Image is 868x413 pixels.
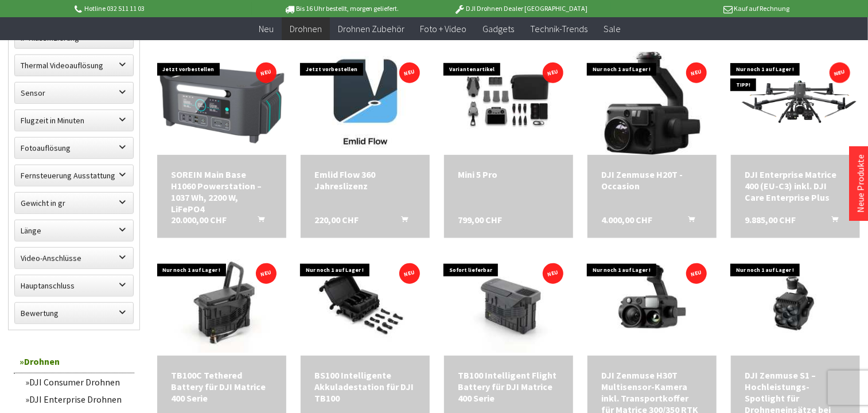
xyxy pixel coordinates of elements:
button: In den Warenkorb [387,214,415,229]
a: DJI Enterprise Matrice 400 (EU-C3) inkl. DJI Care Enterprise Plus 9.885,00 CHF In den Warenkorb [745,169,846,203]
div: TB100C Tethered Battery für DJI Matrice 400 Serie [171,369,273,404]
img: TB100 Intelligent Flight Battery für DJI Matrice 400 Serie [444,255,573,353]
a: SOREIN Main Base H1060 Powerstation – 1037 Wh, 2200 W, LiFePO4 20.000,00 CHF In den Warenkorb [171,169,273,215]
a: Emlid Flow 360 Jahreslizenz 220,00 CHF In den Warenkorb [314,169,416,192]
img: DJI Enterprise Matrice 400 (EU-C3) inkl. DJI Care Enterprise Plus [731,67,860,140]
div: TB100 Intelligent Flight Battery für DJI Matrice 400 Serie [458,369,559,404]
label: Thermal Videoauflösung [15,55,133,76]
a: Foto + Video [412,17,475,41]
span: 20.000,00 CHF [171,214,227,225]
a: TB100 Intelligent Flight Battery für DJI Matrice 400 Serie 1.739,00 CHF In den Warenkorb [458,369,559,404]
button: In den Warenkorb [818,214,845,229]
div: Mini 5 Pro [458,169,559,180]
label: Flugzeit in Minuten [15,110,133,131]
button: In den Warenkorb [674,214,702,229]
label: Bewertung [15,303,133,324]
a: DJI Consumer Drohnen [20,373,134,391]
a: Drohnen [14,350,134,373]
label: Gewicht in gr [15,193,133,213]
label: Fotoauflösung [15,138,133,158]
a: Sale [596,17,629,41]
a: Drohnen Zubehör [330,17,412,41]
span: Drohnen Zubehör [338,23,404,34]
div: BS100 Intelligente Akkuladestation für DJI TB100 [314,369,416,404]
div: DJI Enterprise Matrice 400 (EU-C3) inkl. DJI Care Enterprise Plus [745,169,846,203]
label: Hauptanschluss [15,275,133,296]
span: Technik-Trends [531,23,588,34]
img: DJI Zenmuse H20T - Occasion [601,52,704,155]
label: Länge [15,220,133,241]
div: DJI Zenmuse H20T - Occasion [601,169,703,192]
span: 9.885,00 CHF [745,214,796,225]
span: Foto + Video [421,23,467,34]
img: SOREIN Main Base H1060 Powerstation – 1037 Wh, 2200 W, LiFePO4 [157,61,286,145]
img: DJI Zenmuse S1 – Hochleistungs-Spotlight für Drohneneinsätze bei Nacht [731,256,860,353]
img: BS100 Intelligente Akkuladestation für DJI TB100 [301,255,430,353]
a: Mini 5 Pro 799,00 CHF [458,169,559,180]
a: Technik-Trends [523,17,596,41]
img: DJI Zenmuse H30T Multisensor-Kamera inkl. Transportkoffer für Matrice 300/350 RTK [587,256,717,353]
a: Neu [251,17,282,41]
a: Neue Produkte [855,154,866,213]
span: Sale [604,23,621,34]
p: Bis 16 Uhr bestellt, morgen geliefert. [252,2,431,15]
img: Emlid Flow 360 Jahreslizenz [314,52,417,155]
a: Drohnen [282,17,330,41]
a: DJI Enterprise Drohnen [20,391,134,408]
label: Fernsteuerung Ausstattung [15,165,133,186]
div: SOREIN Main Base H1060 Powerstation – 1037 Wh, 2200 W, LiFePO4 [171,169,273,215]
div: Emlid Flow 360 Jahreslizenz [314,169,416,192]
span: 220,00 CHF [314,214,359,225]
span: Drohnen [290,23,322,34]
p: Kauf auf Rechnung [610,2,789,15]
span: Gadgets [483,23,515,34]
p: Hotline 032 511 11 03 [73,2,252,15]
span: 799,00 CHF [458,214,502,225]
label: Video-Anschlüsse [15,248,133,268]
a: Gadgets [475,17,523,41]
p: DJI Drohnen Dealer [GEOGRAPHIC_DATA] [431,2,610,15]
a: BS100 Intelligente Akkuladestation für DJI TB100 1.509,00 CHF In den Warenkorb [314,369,416,404]
span: 4.000,00 CHF [601,214,652,225]
label: Sensor [15,83,133,103]
span: Neu [259,23,274,34]
button: In den Warenkorb [244,214,271,229]
a: TB100C Tethered Battery für DJI Matrice 400 Serie 1.929,00 CHF In den Warenkorb [171,369,273,404]
img: TB100C Tethered Battery für DJI Matrice 400 Serie [157,255,286,353]
a: DJI Zenmuse H20T - Occasion 4.000,00 CHF In den Warenkorb [601,169,703,192]
img: Mini 5 Pro [444,60,573,146]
